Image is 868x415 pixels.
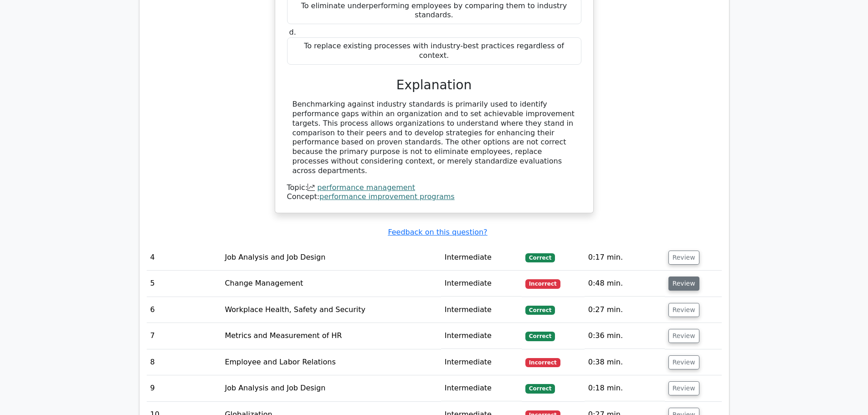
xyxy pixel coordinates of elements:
span: Correct [525,332,555,341]
td: Metrics and Measurement of HR [221,323,441,349]
a: performance improvement programs [319,192,455,201]
button: Review [668,251,699,265]
td: Job Analysis and Job Design [221,375,441,401]
span: d. [289,28,296,36]
td: Intermediate [441,375,522,401]
td: Intermediate [441,323,522,349]
td: 0:18 min. [585,375,665,401]
td: Intermediate [441,349,522,375]
div: To replace existing processes with industry-best practices regardless of context. [287,37,581,65]
td: 0:27 min. [585,297,665,323]
td: 9 [147,375,221,401]
td: 0:17 min. [585,245,665,271]
td: Change Management [221,271,441,297]
td: Intermediate [441,271,522,297]
span: Correct [525,253,555,262]
button: Review [668,381,699,395]
button: Review [668,277,699,291]
td: Intermediate [441,245,522,271]
a: Feedback on this question? [388,228,487,236]
td: 7 [147,323,221,349]
td: Employee and Labor Relations [221,349,441,375]
td: 5 [147,271,221,297]
button: Review [668,355,699,369]
a: performance management [317,183,415,192]
h3: Explanation [293,77,576,93]
span: Correct [525,306,555,315]
td: 0:36 min. [585,323,665,349]
span: Incorrect [525,358,560,367]
div: Topic: [287,183,581,193]
span: Incorrect [525,279,560,288]
div: Concept: [287,192,581,202]
button: Review [668,303,699,317]
td: 8 [147,349,221,375]
td: 0:48 min. [585,271,665,297]
td: Intermediate [441,297,522,323]
td: 4 [147,245,221,271]
td: 6 [147,297,221,323]
td: Job Analysis and Job Design [221,245,441,271]
td: Workplace Health, Safety and Security [221,297,441,323]
span: Correct [525,384,555,393]
td: 0:38 min. [585,349,665,375]
div: Benchmarking against industry standards is primarily used to identify performance gaps within an ... [293,100,576,175]
button: Review [668,329,699,343]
